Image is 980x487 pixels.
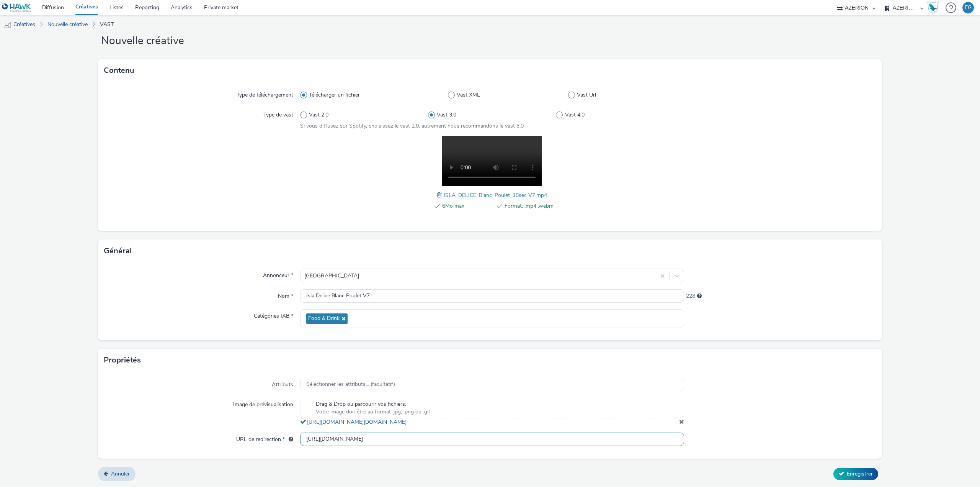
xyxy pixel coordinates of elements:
button: Enregistrer [833,468,878,480]
img: undefined Logo [2,3,31,13]
span: Sélectionner les attributs... (facultatif) [306,381,395,388]
span: Vast XML [457,91,480,99]
div: L'URL de redirection sera utilisée comme URL de validation avec certains SSP et ce sera l'URL de ... [285,436,293,443]
span: Enregistrer [847,470,873,477]
label: Type de vast [260,108,296,119]
span: Vast 4.0 [565,111,585,119]
label: Attributs [269,378,296,389]
h3: Général [104,245,132,257]
label: Catégories IAB * [251,309,296,320]
label: Annonceur * [260,269,296,279]
div: EG [965,2,972,13]
span: Télécharger un fichier [309,91,360,99]
span: Votre image doit être au format .jpg, .png ou .gif [316,408,430,416]
img: Hawk Academy [927,2,939,14]
span: Vast 2.0 [309,111,328,119]
span: Si vous diffusez sur Spotify, choisissez le vast 2.0, autrement nous recommandons le vast 3.0 [300,122,524,130]
input: Nom [300,289,684,303]
span: Vast 3.0 [437,111,456,119]
a: Annuler [98,467,136,481]
h3: Propriétés [104,354,141,366]
div: 255 caractères maximum [697,292,702,300]
a: VAST [96,15,118,34]
img: mobile [4,21,11,29]
span: 6Mo max [442,202,491,211]
h3: Contenu [104,65,134,76]
label: URL de redirection * [233,433,296,443]
input: url... [300,433,684,446]
span: Annuler [111,470,130,477]
a: Nouvelle créative [44,15,91,34]
a: [URL][DOMAIN_NAME][DOMAIN_NAME] [307,418,410,426]
label: Image de prévisualisation [230,398,296,408]
span: Food & Drink [308,315,340,322]
label: Type de téléchargement [234,88,296,99]
span: Vast Url [577,91,596,99]
span: Drag & Drop ou parcourir vos fichiers. [316,400,430,408]
span: ISLA_DELICE_Blanc_Poulet_15sec V7.mp4 [444,192,547,199]
span: Format: .mp4 .webm [505,202,554,211]
label: Nom * [275,289,296,300]
span: 228 [686,292,695,300]
h1: Nouvelle créative [98,34,882,48]
a: Hawk Academy [927,2,942,14]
